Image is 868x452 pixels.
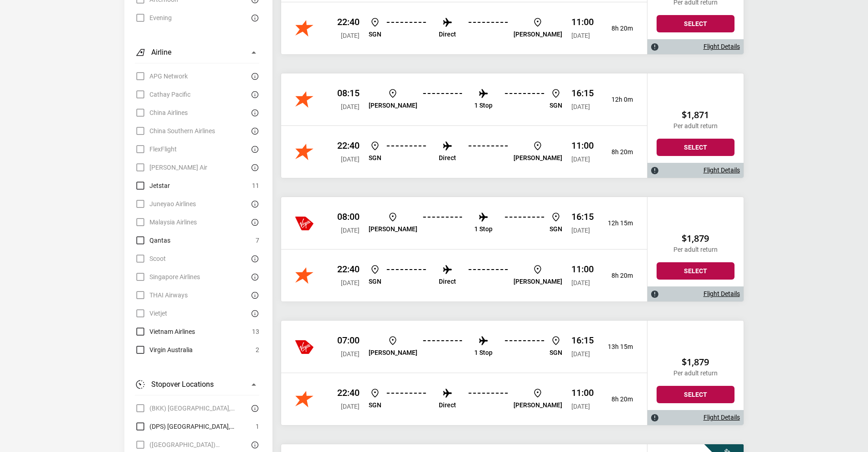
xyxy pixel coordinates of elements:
label: Vietnam Airlines [135,326,195,337]
span: Virgin Australia [149,344,193,355]
img: Jetstar [295,214,313,232]
div: Jetstar 08:15 [DATE] [PERSON_NAME] 1 Stop SGN 16:15 [DATE] 12h 0mJetstar 22:40 [DATE] SGN Direct ... [281,73,647,178]
h3: Airline [151,47,171,58]
img: Vietnam Airlines [295,390,313,408]
p: [PERSON_NAME] [369,349,417,357]
span: [DATE] [341,350,360,358]
p: 16:15 [571,335,594,346]
p: 08:00 [337,211,360,222]
p: 16:15 [571,88,594,99]
button: There are currently no flights matching this search criteria. Try removing some search filters. [248,253,259,264]
p: Per adult return [657,369,734,377]
span: [DATE] [571,103,590,110]
button: There are currently no flights matching this search criteria. Try removing some search filters. [248,71,259,82]
span: [DATE] [341,103,360,110]
span: [DATE] [571,350,590,358]
p: SGN [369,154,381,162]
p: SGN [550,102,562,109]
div: Flight Details [647,39,744,54]
button: There are currently no flights matching this search criteria. Try removing some search filters. [248,89,259,100]
h2: $1,879 [657,233,734,244]
p: 11:00 [571,387,594,398]
label: Jetstar [135,180,170,191]
button: There are currently no flights matching this search criteria. Try removing some search filters. [248,12,259,23]
p: 22:40 [337,140,360,151]
a: Flight Details [704,290,740,298]
p: 11:00 [571,264,594,275]
span: [DATE] [341,227,360,234]
button: There are currently no flights matching this search criteria. Try removing some search filters. [248,162,259,173]
p: 12h 15m [601,219,633,227]
button: Select [657,15,734,32]
p: [PERSON_NAME] [369,102,417,109]
button: There are currently no flights matching this search criteria. Try removing some search filters. [248,290,259,301]
span: 2 [256,344,259,355]
h2: $1,879 [657,357,734,368]
span: [DATE] [571,32,590,39]
img: Vietnam Airlines [295,143,313,161]
span: [DATE] [571,403,590,410]
h3: Stopover Locations [151,379,214,390]
p: Direct [439,154,456,162]
button: There are currently no flights matching this search criteria. Try removing some search filters. [248,107,259,118]
button: There are currently no flights matching this search criteria. Try removing some search filters. [248,144,259,155]
div: Flight Details [647,286,744,301]
label: Qantas [135,235,170,246]
p: 8h 20m [601,395,633,403]
p: 1 Stop [474,349,493,357]
button: There are currently no flights matching this search criteria. Try removing some search filters. [248,198,259,209]
p: Direct [439,401,456,409]
span: [DATE] [571,156,590,163]
p: Per adult return [657,122,734,130]
div: Virgin Australia 07:00 [DATE] [PERSON_NAME] 1 Stop SGN 16:15 [DATE] 13h 15mJetstar 22:40 [DATE] S... [281,321,647,425]
a: Flight Details [704,166,740,174]
button: There are currently no flights matching this search criteria. Try removing some search filters. [248,308,259,319]
img: Jetstar [295,90,313,109]
span: 11 [252,180,259,191]
p: 12h 0m [601,96,633,104]
p: 8h 20m [601,272,633,280]
span: 1 [256,421,259,432]
h2: $1,871 [657,109,734,120]
p: 1 Stop [474,102,493,109]
button: There are currently no flights matching this search criteria. Try removing some search filters. [248,217,259,228]
p: 13h 15m [601,343,633,351]
p: Direct [439,278,456,286]
span: Qantas [149,235,170,246]
p: SGN [369,278,381,286]
button: There are currently no flights matching this search criteria. Try removing some search filters. [248,403,259,414]
span: [DATE] [571,279,590,286]
p: 08:15 [337,88,360,99]
p: [PERSON_NAME] [514,278,562,286]
p: [PERSON_NAME] [514,31,562,38]
button: Airline [135,42,259,63]
p: SGN [550,225,562,233]
p: 22:40 [337,387,360,398]
a: Flight Details [704,414,740,421]
img: Jetstar [295,338,313,356]
p: 16:15 [571,211,594,222]
span: 7 [256,235,259,246]
p: 22:40 [337,16,360,27]
p: Per adult return [657,246,734,254]
p: SGN [369,401,381,409]
span: [DATE] [341,156,360,163]
p: 22:40 [337,264,360,275]
span: 13 [252,326,259,337]
span: Vietnam Airlines [149,326,195,337]
p: 11:00 [571,140,594,151]
p: 1 Stop [474,225,493,233]
button: There are currently no flights matching this search criteria. Try removing some search filters. [248,125,259,136]
span: Jetstar [149,180,170,191]
span: [DATE] [341,279,360,286]
button: Stopover Locations [135,374,259,395]
p: 07:00 [337,335,360,346]
a: Flight Details [704,43,740,51]
label: Virgin Australia [135,344,193,355]
span: (DPS) [GEOGRAPHIC_DATA], [GEOGRAPHIC_DATA] [149,421,251,432]
div: Virgin Australia 08:00 [DATE] [PERSON_NAME] 1 Stop SGN 16:15 [DATE] 12h 15mJetstar 22:40 [DATE] S... [281,197,647,301]
p: Direct [439,31,456,38]
p: SGN [550,349,562,357]
img: Vietnam Airlines [295,266,313,285]
p: 11:00 [571,16,594,27]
